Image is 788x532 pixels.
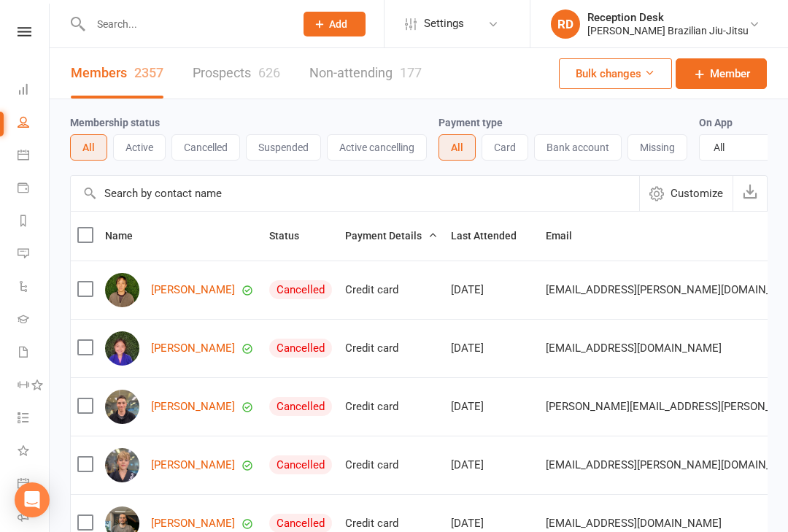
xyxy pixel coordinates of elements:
[329,18,347,30] span: Add
[534,134,622,161] button: Bank account
[451,517,533,530] div: [DATE]
[587,24,749,37] div: [PERSON_NAME] Brazilian Jiu-Jitsu
[627,134,687,161] button: Missing
[345,342,438,355] div: Credit card
[105,331,139,366] img: Victoria
[345,284,438,296] div: Credit card
[451,342,533,355] div: [DATE]
[345,227,438,244] button: Payment Details
[327,134,427,161] button: Active cancelling
[18,107,50,140] a: People
[18,74,50,107] a: Dashboard
[105,448,139,482] img: Xavier
[269,280,332,299] div: Cancelled
[134,65,163,80] div: 2357
[451,459,533,471] div: [DATE]
[699,117,733,128] label: On App
[482,134,528,161] button: Card
[439,134,476,161] button: All
[18,206,50,239] a: Reports
[269,455,332,474] div: Cancelled
[269,339,332,358] div: Cancelled
[269,227,315,244] button: Status
[546,227,588,244] button: Email
[551,9,580,39] div: RD
[269,397,332,416] div: Cancelled
[451,401,533,413] div: [DATE]
[451,284,533,296] div: [DATE]
[18,173,50,206] a: Payments
[71,176,639,211] input: Search by contact name
[345,517,438,530] div: Credit card
[151,517,235,530] a: [PERSON_NAME]
[86,14,285,34] input: Search...
[113,134,166,161] button: Active
[151,459,235,471] a: [PERSON_NAME]
[671,185,723,202] span: Customize
[193,48,280,99] a: Prospects626
[546,230,588,242] span: Email
[439,117,503,128] label: Payment type
[18,436,50,469] a: What's New
[546,334,722,362] span: [EMAIL_ADDRESS][DOMAIN_NAME]
[424,7,464,40] span: Settings
[451,227,533,244] button: Last Attended
[18,140,50,173] a: Calendar
[105,390,139,424] img: Roan
[246,134,321,161] button: Suspended
[258,65,280,80] div: 626
[304,12,366,36] button: Add
[345,230,438,242] span: Payment Details
[309,48,422,99] a: Non-attending177
[105,227,149,244] button: Name
[71,48,163,99] a: Members2357
[676,58,767,89] a: Member
[15,482,50,517] div: Open Intercom Messenger
[269,230,315,242] span: Status
[18,469,50,501] a: General attendance kiosk mode
[639,176,733,211] button: Customize
[70,117,160,128] label: Membership status
[587,11,749,24] div: Reception Desk
[345,401,438,413] div: Credit card
[559,58,672,89] button: Bulk changes
[151,284,235,296] a: [PERSON_NAME]
[151,401,235,413] a: [PERSON_NAME]
[400,65,422,80] div: 177
[710,65,750,82] span: Member
[151,342,235,355] a: [PERSON_NAME]
[345,459,438,471] div: Credit card
[105,230,149,242] span: Name
[451,230,533,242] span: Last Attended
[171,134,240,161] button: Cancelled
[105,273,139,307] img: Jason
[70,134,107,161] button: All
